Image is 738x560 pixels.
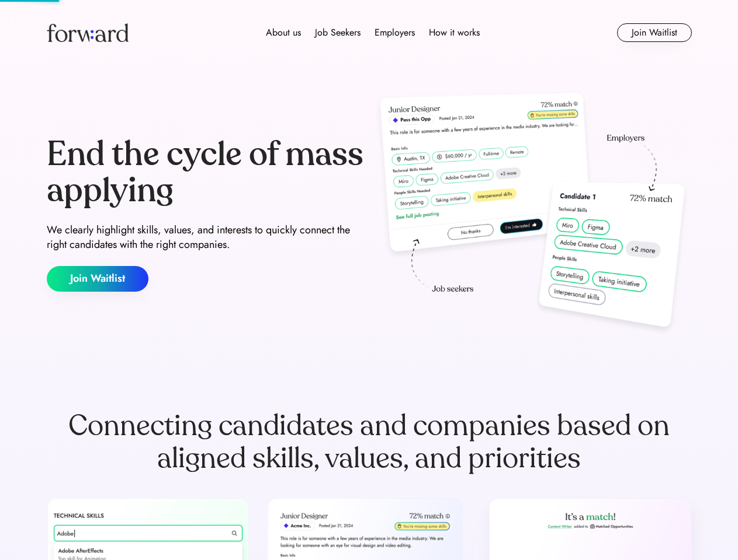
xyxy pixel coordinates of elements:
div: Employers [375,26,415,40]
div: About us [266,26,301,40]
button: Join Waitlist [617,23,692,42]
button: Join Waitlist [47,266,148,292]
div: How it works [429,26,480,40]
div: We clearly highlight skills, values, and interests to quickly connect the right candidates with t... [47,223,365,252]
div: Job Seekers [315,26,361,40]
div: Connecting candidates and companies based on aligned skills, values, and priorities [47,409,692,475]
div: End the cycle of mass applying [47,136,365,208]
img: Forward logo [47,23,129,42]
img: hero-image.png [374,89,692,339]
